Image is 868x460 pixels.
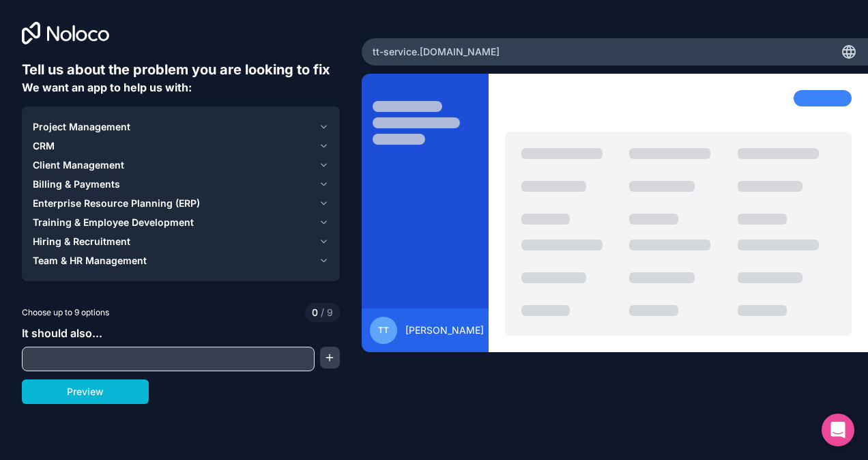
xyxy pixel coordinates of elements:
button: Enterprise Resource Planning (ERP) [33,194,329,213]
span: [PERSON_NAME] [405,324,484,337]
button: Preview [22,379,149,404]
span: Billing & Payments [33,177,120,191]
span: TT [378,325,389,336]
button: Project Management [33,117,329,136]
span: We want an app to help us with: [22,81,192,94]
div: Open Intercom Messenger [822,414,854,446]
span: tt-service .[DOMAIN_NAME] [373,45,500,59]
span: / [321,306,324,318]
span: Team & HR Management [33,254,147,268]
span: Training & Employee Development [33,216,194,229]
span: It should also... [22,326,102,340]
span: Enterprise Resource Planning (ERP) [33,197,200,210]
span: 9 [318,306,333,319]
h6: Tell us about the problem you are looking to fix [22,60,340,79]
span: Client Management [33,158,124,172]
span: Hiring & Recruitment [33,235,130,248]
button: Hiring & Recruitment [33,232,329,251]
span: Project Management [33,120,130,134]
button: Training & Employee Development [33,213,329,232]
button: CRM [33,136,329,156]
span: Choose up to 9 options [22,306,109,319]
button: Team & HR Management [33,251,329,270]
button: Billing & Payments [33,175,329,194]
button: Client Management [33,156,329,175]
span: 0 [312,306,318,319]
span: CRM [33,139,55,153]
